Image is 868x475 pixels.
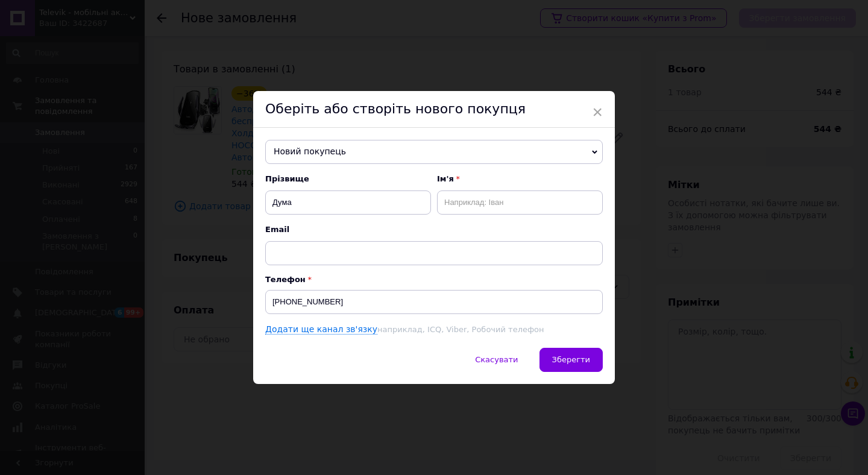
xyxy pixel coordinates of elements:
[265,224,603,235] span: Email
[265,140,603,164] span: Новий покупець
[437,190,603,215] input: Наприклад: Іван
[552,355,590,364] span: Зберегти
[437,174,603,184] span: Ім'я
[253,91,615,128] div: Оберіть або створіть нового покупця
[265,324,377,335] a: Додати ще канал зв'язку
[539,348,603,372] button: Зберегти
[462,348,530,372] button: Скасувати
[475,355,518,364] span: Скасувати
[592,102,603,122] span: ×
[265,190,431,215] input: Наприклад: Іванов
[265,290,603,314] input: +38 096 0000000
[265,174,431,184] span: Прізвище
[265,275,603,284] p: Телефон
[377,325,544,334] span: наприклад, ICQ, Viber, Робочий телефон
